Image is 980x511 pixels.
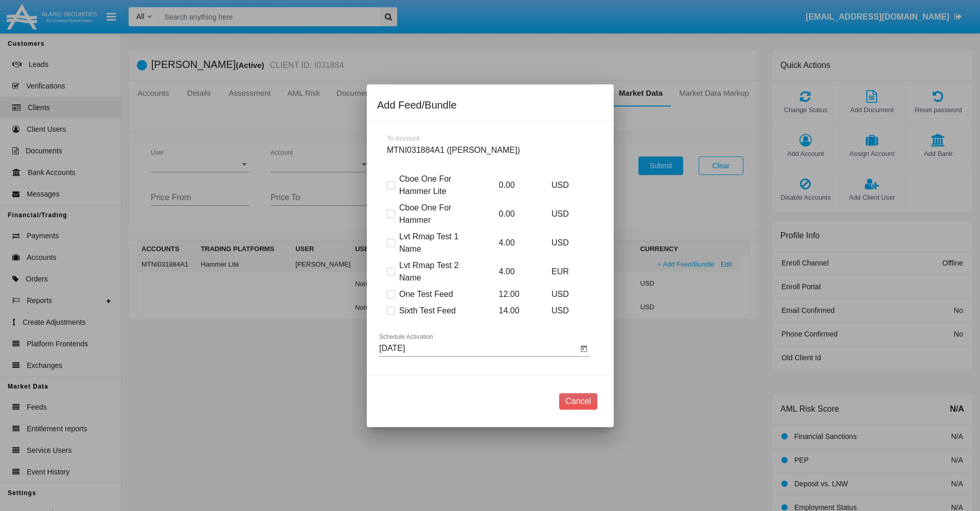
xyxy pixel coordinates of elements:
p: EUR [544,266,590,278]
p: 14.00 [491,305,537,317]
p: 4.00 [491,266,537,278]
span: One Test Feed [399,288,453,301]
span: Cboe One For Hammer [399,202,477,226]
p: USD [544,179,590,191]
span: MTNI031884A1 ([PERSON_NAME]) [387,146,520,154]
span: Lvt Rmap Test 1 Name [399,231,477,255]
p: 0.00 [491,179,537,191]
span: Cboe One For Hammer Lite [399,173,477,198]
p: 0.00 [491,208,537,220]
span: Sixth Test Feed [399,305,456,317]
p: 12.00 [491,288,537,301]
p: USD [544,237,590,249]
p: USD [544,208,590,220]
p: USD [544,305,590,317]
p: 4.00 [491,237,537,249]
p: USD [544,288,590,301]
button: Open calendar [578,342,590,355]
span: Lvt Rmap Test 2 Name [399,259,477,284]
span: To Account [387,134,420,142]
div: Add Feed/Bundle [377,97,603,113]
button: Cancel [559,393,597,410]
